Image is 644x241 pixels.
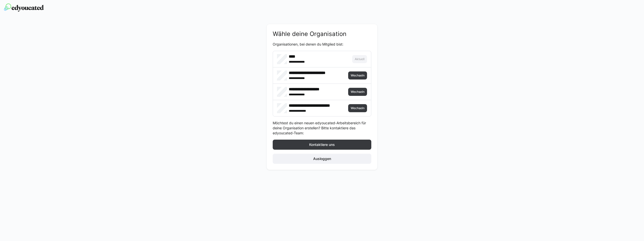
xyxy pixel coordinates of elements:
span: Wechseln [350,90,365,94]
button: Aktuell [352,55,367,63]
span: Aktuell [354,57,365,61]
span: Wechseln [350,73,365,77]
p: Organisationen, bei denen du Mitglied bist: [273,42,371,47]
h2: Wähle deine Organisation [273,30,371,38]
span: Kontaktiere uns [308,142,336,147]
button: Kontaktiere uns [273,140,371,150]
button: Wechseln [348,104,367,112]
img: edyoucated [4,4,44,12]
button: Wechseln [348,88,367,96]
button: Wechseln [348,71,367,79]
span: Wechseln [350,106,365,110]
span: Ausloggen [312,156,332,161]
button: Ausloggen [273,154,371,164]
p: Möchtest du einen neuen edyoucated-Arbeitsbereich für deine Organisation erstellen? Bitte kontakt... [273,120,371,136]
